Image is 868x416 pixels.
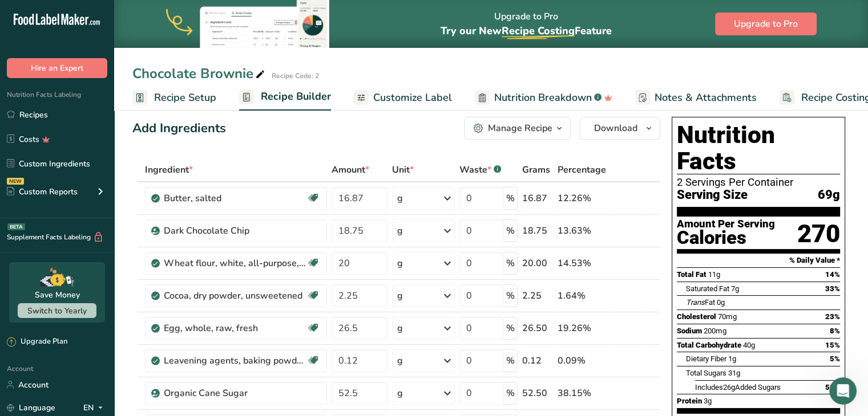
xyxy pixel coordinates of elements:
div: g [397,256,403,270]
div: 1.64% [558,289,606,303]
div: 0.12 [522,354,553,368]
section: % Daily Value * [677,254,840,267]
span: 11g [708,270,720,279]
div: Wheat flour, white, all-purpose, self-rising, enriched [164,256,306,270]
span: Recipe Setup [154,90,216,105]
div: g [397,224,403,238]
div: Butter, salted [164,191,306,205]
span: Ingredient [145,163,193,177]
div: Leavening agents, baking powder, low-sodium [164,354,306,368]
span: Serving Size [677,188,748,202]
span: 7g [731,284,739,293]
button: Download [580,117,660,140]
div: BETA [7,223,25,230]
span: 3g [704,397,712,405]
div: 18.75 [522,224,553,238]
div: 2.25 [522,289,553,303]
div: Cocoa, dry powder, unsweetened [164,289,306,303]
div: 16.87 [522,191,553,205]
div: Dark Chocolate Chip [164,224,306,238]
div: g [397,321,403,335]
span: Customize Label [373,90,452,105]
div: Add Ingredients [132,119,226,138]
i: Trans [686,298,705,307]
div: 19.26% [558,321,606,335]
span: Recipe Costing [502,24,575,38]
div: 38.15% [558,386,606,400]
span: 5% [830,354,840,363]
div: EN [83,401,107,414]
span: Download [594,121,637,135]
div: 26.50 [522,321,553,335]
div: Save Money [35,289,80,301]
span: Saturated Fat [686,284,729,293]
div: Recipe Code: 2 [272,71,319,81]
div: Chocolate Brownie [132,63,267,84]
span: 70mg [718,312,737,321]
div: 12.26% [558,191,606,205]
div: Egg, whole, raw, fresh [164,321,306,335]
div: g [397,191,403,205]
span: 23% [825,312,840,321]
span: Cholesterol [677,312,716,321]
a: Nutrition Breakdown [475,85,612,111]
div: NEW [7,178,24,185]
span: 33% [825,284,840,293]
span: Grams [522,163,550,177]
div: g [397,289,403,303]
button: Hire an Expert [7,58,107,78]
span: 0g [717,298,725,307]
button: Switch to Yearly [18,303,96,318]
span: Recipe Builder [261,89,331,104]
div: Manage Recipe [488,121,552,135]
button: Manage Recipe [464,117,571,140]
div: 2 Servings Per Container [677,177,840,188]
div: 20.00 [522,256,553,270]
span: Total Carbohydrate [677,341,741,349]
span: 1g [728,354,736,363]
span: 8% [830,327,840,335]
span: Upgrade to Pro [734,17,798,31]
div: Calories [677,230,775,246]
span: 26g [723,383,735,391]
span: 31g [728,369,740,377]
div: 52.50 [522,386,553,400]
span: Nutrition Breakdown [494,90,592,105]
div: Amount Per Serving [677,219,775,230]
div: Upgrade to Pro [441,1,612,48]
span: 200mg [704,327,726,335]
span: Switch to Yearly [27,305,87,316]
a: Customize Label [354,85,452,111]
span: Total Sugars [686,369,726,377]
span: 15% [825,341,840,349]
span: Total Fat [677,270,706,279]
span: Fat [686,298,715,307]
span: Unit [392,163,414,177]
div: 270 [797,219,840,249]
span: 40g [743,341,755,349]
span: Dietary Fiber [686,354,726,363]
div: g [397,354,403,368]
div: Custom Reports [7,186,78,198]
span: 53% [825,383,840,391]
div: 0.09% [558,354,606,368]
span: Amount [332,163,369,177]
span: 14% [825,270,840,279]
a: Notes & Attachments [635,85,757,111]
span: Try our New Feature [441,24,612,38]
span: Percentage [558,163,606,177]
span: Sodium [677,327,702,335]
iframe: Intercom live chat [829,377,857,405]
a: Recipe Builder [239,84,331,111]
span: 69g [818,188,840,202]
a: Recipe Setup [132,85,216,111]
div: Organic Cane Sugar [164,386,306,400]
h1: Nutrition Facts [677,122,840,174]
div: g [397,386,403,400]
div: 13.63% [558,224,606,238]
span: Includes Added Sugars [695,383,781,391]
span: Notes & Attachments [655,90,757,105]
button: Upgrade to Pro [715,13,817,35]
span: Protein [677,397,702,405]
div: Upgrade Plan [7,336,67,348]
